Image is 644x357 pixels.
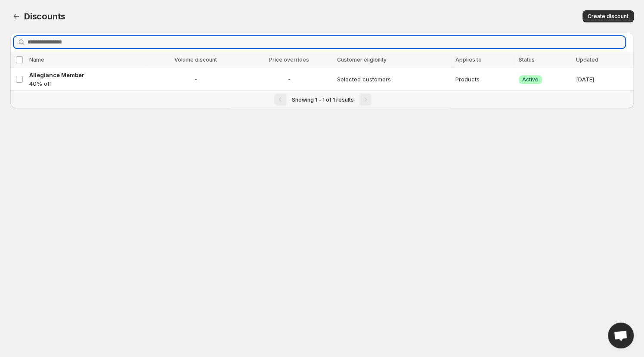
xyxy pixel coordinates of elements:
[246,75,332,84] span: -
[334,68,453,91] td: Selected customers
[174,56,217,63] span: Volume discount
[576,56,598,63] span: Updated
[608,323,634,348] a: Open chat
[269,56,309,63] span: Price overrides
[29,56,44,63] span: Name
[337,56,387,63] span: Customer eligibility
[292,96,354,103] span: Showing 1 - 1 of 1 results
[24,11,65,22] span: Discounts
[522,76,539,83] span: Active
[519,56,535,63] span: Status
[29,71,145,79] a: Allegiance Member
[588,13,629,20] span: Create discount
[29,71,84,78] span: Allegiance Member
[455,56,482,63] span: Applies to
[453,68,516,91] td: Products
[10,90,634,108] nav: Pagination
[10,10,22,22] button: Back to dashboard
[150,75,241,84] span: -
[573,68,634,91] td: [DATE]
[582,10,634,22] button: Create discount
[29,79,145,88] p: 40% off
